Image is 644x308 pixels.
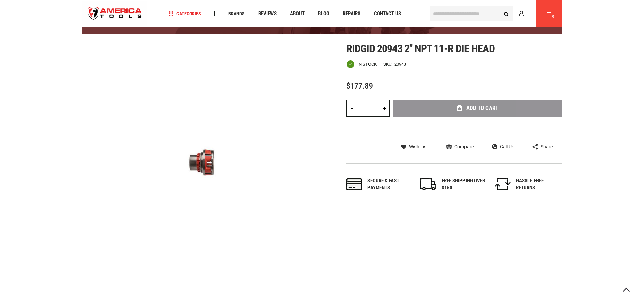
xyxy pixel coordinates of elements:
a: Call Us [492,144,514,150]
span: Compare [454,144,474,149]
a: Brands [225,9,248,18]
div: HASSLE-FREE RETURNS [516,177,560,192]
div: Availability [346,60,377,68]
a: Blog [315,9,332,18]
span: Reviews [258,11,277,16]
img: main product photo [82,43,322,283]
span: Wish List [409,144,428,149]
span: Blog [318,11,329,16]
img: payments [346,178,362,190]
span: 0 [552,15,554,18]
img: returns [495,178,511,190]
span: In stock [357,62,377,66]
div: 20943 [394,62,406,66]
a: Repairs [340,9,363,18]
div: Secure & fast payments [367,177,411,192]
span: $177.89 [346,81,373,91]
span: Brands [228,11,245,16]
span: About [290,11,305,16]
span: Call Us [500,144,514,149]
button: Search [500,7,513,20]
strong: SKU [383,62,394,66]
a: Categories [166,9,204,18]
span: Categories [169,11,201,16]
a: store logo [82,1,148,26]
span: Ridgid 20943 2" npt 11-r die head [346,42,495,55]
a: Contact Us [371,9,404,18]
a: Reviews [255,9,280,18]
a: Compare [446,144,474,150]
span: Contact Us [374,11,401,16]
a: Wish List [401,144,428,150]
span: Share [541,144,553,149]
div: FREE SHIPPING OVER $150 [442,177,485,192]
img: America Tools [82,1,148,26]
span: Repairs [343,11,360,16]
a: About [287,9,308,18]
img: shipping [420,178,436,190]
